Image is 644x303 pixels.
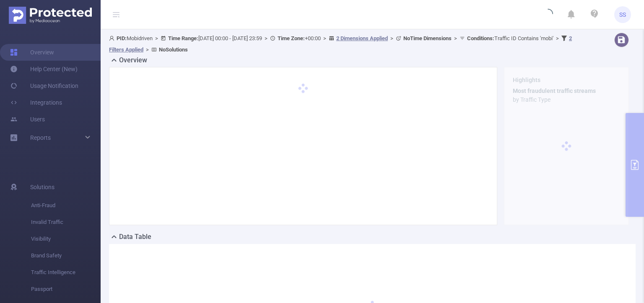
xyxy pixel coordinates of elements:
span: Brand Safety [31,247,101,264]
span: > [262,35,270,41]
span: > [452,35,460,41]
span: Anti-Fraud [31,197,101,214]
i: icon: user [109,36,117,41]
h2: Overview [119,55,147,65]
img: Protected Media [9,7,92,24]
span: Solutions [30,179,55,195]
span: Visibility [31,231,101,247]
span: > [553,35,561,41]
b: Time Zone: [278,35,305,41]
span: > [388,35,396,41]
b: No Time Dimensions [403,35,452,41]
a: Help Center (New) [10,61,78,77]
b: No Solutions [159,46,188,53]
span: Invalid Traffic [31,214,101,231]
b: PID: [117,35,127,41]
span: Mobidriven [DATE] 00:00 - [DATE] 23:59 +00:00 [109,35,572,53]
span: > [143,46,151,53]
a: Reports [30,129,51,146]
a: Integrations [10,94,62,111]
span: Traffic ID Contains 'mobi' [467,35,553,41]
a: Users [10,111,45,128]
span: > [153,35,161,41]
b: Time Range: [168,35,198,41]
a: Overview [10,44,54,61]
i: icon: loading [543,9,553,21]
a: Usage Notification [10,77,78,94]
b: Conditions : [467,35,494,41]
span: Passport [31,281,101,298]
span: Traffic Intelligence [31,264,101,281]
u: 2 Dimensions Applied [336,35,388,41]
span: SS [619,6,626,23]
span: > [321,35,329,41]
span: Reports [30,134,51,141]
h2: Data Table [119,232,151,242]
